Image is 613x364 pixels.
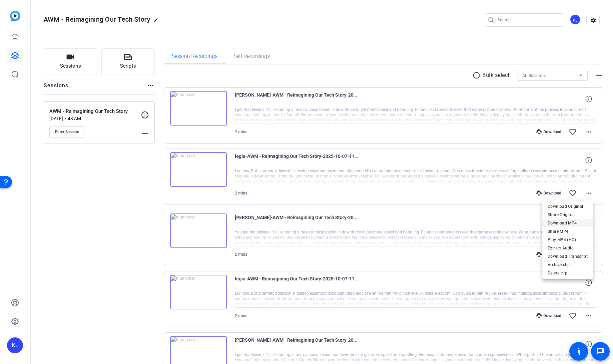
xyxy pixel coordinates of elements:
span: Play MP4 (HQ) [548,236,588,244]
span: Extract Audio [548,244,588,252]
span: Delete clip [548,269,588,277]
span: Share Original [548,211,588,219]
span: Share MP4 [548,227,588,235]
span: Download Transcript [548,252,588,260]
span: Download Original [548,202,588,210]
span: Archive clip [548,261,588,269]
span: Download MP4 [548,219,588,227]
